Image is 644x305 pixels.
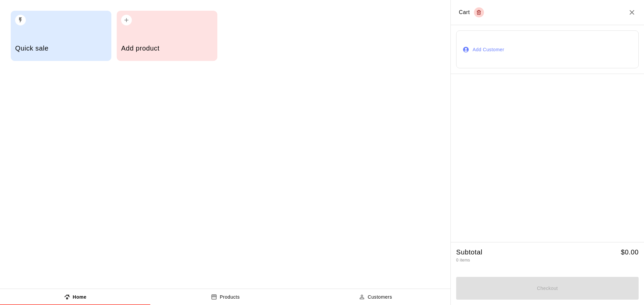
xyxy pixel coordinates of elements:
span: 0 items [456,258,470,262]
h5: Quick sale [15,44,107,53]
p: Customers [368,294,392,301]
button: Add Customer [456,30,639,68]
h5: Subtotal [456,248,482,257]
h5: Add product [121,44,213,53]
button: Quick sale [11,11,111,61]
button: Add product [117,11,217,61]
div: Cart [459,7,484,17]
h5: $ 0.00 [621,248,639,257]
button: Empty cart [474,7,484,17]
p: Products [220,294,240,301]
button: Close [628,8,636,16]
p: Home [73,294,87,301]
